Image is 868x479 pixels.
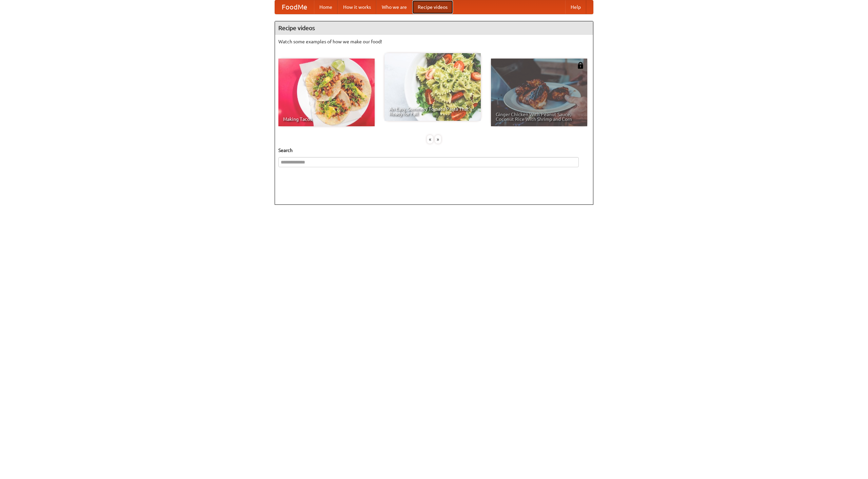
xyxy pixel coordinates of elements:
a: FoodMe [275,0,314,14]
div: « [427,135,433,144]
span: Making Tacos [283,117,370,122]
h4: Recipe videos [275,21,593,35]
a: How it works [338,0,376,14]
span: An Easy, Summery Tomato Pasta That's Ready for Fall [389,107,476,116]
img: 483408.png [577,62,584,69]
a: An Easy, Summery Tomato Pasta That's Ready for Fall [384,53,481,121]
p: Watch some examples of how we make our food! [278,38,590,45]
a: Who we are [376,0,412,14]
h5: Search [278,147,590,154]
a: Help [565,0,586,14]
div: » [435,135,441,144]
a: Home [314,0,338,14]
a: Making Tacos [278,59,375,126]
a: Recipe videos [412,0,453,14]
